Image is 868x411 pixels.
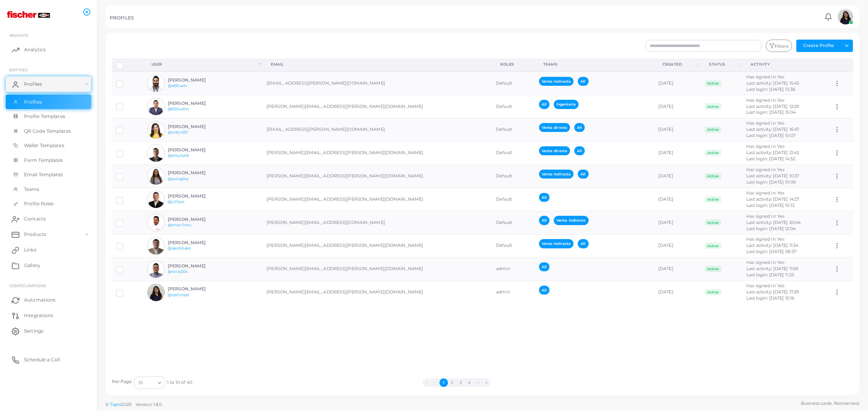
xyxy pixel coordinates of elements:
[746,173,799,179] span: Last activity: [DATE] 10:37
[705,266,721,272] span: Active
[168,83,187,88] a: @x65lustv
[168,107,189,111] a: @622uafnn
[746,266,798,271] span: Last activity: [DATE] 11:59
[147,144,165,162] img: avatar
[539,170,574,179] span: Venta Indirecta
[168,177,189,181] a: @yui4g0oy
[24,171,63,178] span: Email Templates
[147,98,165,115] img: avatar
[746,87,795,92] span: Last login: [DATE] 13:38
[168,170,225,175] h6: [PERSON_NAME]
[24,297,55,303] span: Automations
[24,157,63,164] span: Form Templates
[167,380,192,386] span: 1 to 10 of 40
[448,378,456,387] button: Go to page 2
[112,379,132,385] label: Per Page
[24,99,42,106] span: Profiles
[6,109,91,124] a: Profile Templates
[654,211,701,234] td: [DATE]
[24,328,43,335] span: Settings
[654,95,701,118] td: [DATE]
[262,141,492,165] td: [PERSON_NAME][EMAIL_ADDRESS][PERSON_NAME][DOMAIN_NAME]
[746,120,784,126] span: Has signed in: Yes
[465,378,474,387] button: Go to page 4
[6,292,91,308] a: Automations
[554,216,589,225] span: Venta Indirecta
[705,173,721,179] span: Active
[262,165,492,188] td: [PERSON_NAME][EMAIL_ADDRESS][PERSON_NAME][DOMAIN_NAME]
[6,196,91,211] a: Profile Roles
[492,165,534,188] td: Default
[746,272,794,277] span: Last login: [DATE] 11:23
[168,269,188,274] a: @4vc1y20x
[24,128,71,135] span: QR Code Templates
[746,213,784,219] span: Has signed in: Yes
[654,71,701,95] td: [DATE]
[746,150,799,155] span: Last activity: [DATE] 21:42
[7,7,50,22] img: logo
[168,101,225,106] h6: [PERSON_NAME]
[24,312,53,319] span: Integrations
[192,378,721,387] ul: Pagination
[746,236,784,242] span: Has signed in: Yes
[492,211,534,234] td: Default
[492,118,534,141] td: Default
[262,234,492,257] td: [PERSON_NAME][EMAIL_ADDRESS][PERSON_NAME][DOMAIN_NAME]
[492,234,534,257] td: Default
[147,121,165,139] img: avatar
[24,142,64,149] span: Wallet Templates
[705,80,721,87] span: Active
[578,77,588,86] span: All
[746,190,784,196] span: Has signed in: Yes
[24,186,40,193] span: Teams
[134,376,165,389] div: Search for option
[539,286,549,295] span: All
[705,127,721,133] span: Active
[6,42,91,57] a: Analytics
[6,76,91,92] a: Profiles
[147,167,165,185] img: avatar
[829,59,853,71] th: Action
[112,59,143,71] th: Row-selection
[751,62,821,67] div: activity
[574,146,585,155] span: All
[271,62,483,67] div: Email
[705,103,721,109] span: Active
[168,240,225,245] h6: [PERSON_NAME]
[24,356,60,363] span: Schedule a Call
[6,153,91,168] a: Form Templates
[147,214,165,231] img: avatar
[24,262,40,269] span: Gallery
[110,402,122,407] a: Tapni
[6,352,91,368] a: Schedule a Call
[746,220,801,225] span: Last activity: [DATE] 20:44
[168,153,189,158] a: @ehoy1sk8
[168,78,225,83] h6: [PERSON_NAME]
[168,286,225,291] h6: [PERSON_NAME]
[121,401,131,408] span: 2025
[168,223,191,227] a: @tmav7ohu
[143,378,155,387] input: Search for option
[705,219,721,225] span: Active
[663,62,695,67] div: Created
[578,239,588,248] span: All
[746,289,799,295] span: Last activity: [DATE] 17:29
[168,194,225,199] h6: [PERSON_NAME]
[746,243,798,248] span: Last activity: [DATE] 11:34
[539,123,570,132] span: Venta directa
[439,378,448,387] button: Go to page 1
[554,100,579,109] span: Ingeniería
[147,284,165,301] img: avatar
[262,95,492,118] td: [PERSON_NAME][EMAIL_ADDRESS][PERSON_NAME][DOMAIN_NAME]
[24,46,46,53] span: Analytics
[796,40,840,52] button: Create Profile
[168,124,225,129] h6: [PERSON_NAME]
[168,217,225,222] h6: [PERSON_NAME]
[6,95,91,109] a: Profiles
[136,402,162,407] span: Version: 1.8.0
[262,118,492,141] td: [EMAIL_ADDRESS][PERSON_NAME][DOMAIN_NAME]
[746,196,799,202] span: Last activity: [DATE] 14:27
[709,62,737,67] div: Status
[262,281,492,303] td: [PERSON_NAME][EMAIL_ADDRESS][PERSON_NAME][DOMAIN_NAME]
